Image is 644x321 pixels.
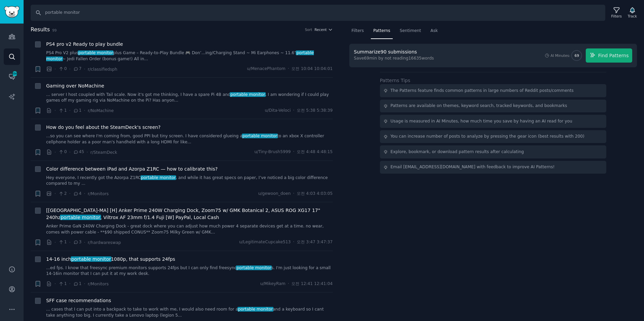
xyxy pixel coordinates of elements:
[400,28,421,34] span: Sentiment
[46,50,333,62] a: PS4 Pro V2 plusportable monitorplus Game – Ready-to-Play Bundle 🎮 Don’...ing/Charging Stand ~ Mi ...
[611,14,622,19] div: Filters
[293,239,294,245] span: ·
[12,71,18,76] span: 494
[46,223,333,235] a: Anker Prime GaN 240W Charging Dock - great dock where you can adjust how much power 4 separate de...
[390,103,567,109] div: Patterns are available on themes, keyword search, tracked keywords, and bookmarks
[55,190,56,197] span: ·
[31,26,50,34] span: Results
[69,149,70,156] span: ·
[390,164,555,170] div: Email [EMAIL_ADDRESS][DOMAIN_NAME] with feedback to improve AI Patterns!
[73,239,82,245] span: 3
[58,149,67,155] span: 0
[390,118,572,124] div: Usage is measured in AI Minutes, how much time you save by having an AI read for you
[265,108,291,114] span: u/Dita-Veloci
[4,6,20,18] img: GummySearch logo
[586,48,632,63] button: Find Patterns
[46,133,333,145] a: ...so you can see where I'm coming from, good PPI but tiny screen. I have considered glueing apor...
[52,28,57,32] span: 99
[352,28,364,34] span: Filters
[69,280,70,287] span: ·
[73,149,84,155] span: 45
[88,191,108,196] span: r/Monitors
[69,190,70,197] span: ·
[293,108,294,114] span: ·
[291,66,332,72] span: 오전 10:04 10:04:01
[88,67,117,72] span: r/classifiedsph
[46,166,218,173] a: Color difference between iPad and Azorpa Z1RC — how to calibrate this?
[46,124,161,131] a: How do you feel about the SteamDeck's screen?
[380,78,410,83] label: Patterns Tips
[87,149,88,156] span: ·
[58,239,67,245] span: 1
[258,191,291,197] span: u/gewoon_doen
[69,107,70,114] span: ·
[297,149,333,155] span: 오전 4:48 4:48:15
[140,175,176,180] span: portable monitor
[237,307,273,312] span: portable monitor
[73,108,82,114] span: 1
[58,281,67,287] span: 1
[254,149,291,155] span: u/Tiny-Brush5999
[288,281,289,287] span: ·
[390,149,524,155] div: Explore, bookmark, or download pattern results after calculating
[73,191,82,197] span: 4
[598,52,629,59] span: Find Patterns
[293,191,294,197] span: ·
[291,281,332,287] span: 오전 12:41 12:41:04
[88,108,114,113] span: r/NoMachine
[71,256,111,262] span: portable monitor
[315,27,327,32] span: Recent
[31,5,605,21] input: Search Keyword
[46,256,175,263] a: 14-16 inchportable monitor1080p, that supports 24fps
[297,191,333,197] span: 오전 4:03 4:03:05
[575,53,579,58] span: 69
[73,281,82,287] span: 1
[373,28,390,34] span: Patterns
[390,88,574,94] div: The Patterns feature finds common patterns in large numbers of Reddit posts/comments
[46,50,314,61] span: portable monitor
[69,66,70,73] span: ·
[315,27,333,32] button: Recent
[90,150,117,155] span: r/SteamDeck
[55,239,56,246] span: ·
[88,240,121,245] span: r/hardwareswap
[430,28,438,34] span: Ask
[305,27,312,32] div: Sort
[288,66,289,72] span: ·
[73,66,82,72] span: 7
[550,53,570,58] div: AI Minutes:
[625,6,639,20] button: Track
[84,190,85,197] span: ·
[84,280,85,287] span: ·
[46,41,123,48] a: PS4 pro v2 Ready to play bundle
[55,149,56,156] span: ·
[69,239,70,246] span: ·
[628,14,637,19] div: Track
[236,265,272,270] span: portable monitor
[247,66,285,72] span: u/MenacePhantom
[58,108,67,114] span: 1
[84,107,85,114] span: ·
[46,82,104,90] a: Gaming over NoMachine
[4,68,20,85] a: 494
[297,239,333,245] span: 오전 3:47 3:47:37
[46,256,175,263] span: 14-16 inch 1080p, that supports 24fps
[84,66,85,73] span: ·
[230,92,266,97] span: portable monitor
[58,191,67,197] span: 2
[46,207,333,221] a: [[GEOGRAPHIC_DATA]-MA] [H] Anker Prime 240W Charging Dock, Zoom75 w/ GMK Botanical 2, ASUS ROG XG...
[55,280,56,287] span: ·
[354,48,417,56] div: Summarize 90 submissions
[239,239,291,245] span: u/LegitimateCupcake513
[84,239,85,246] span: ·
[354,56,434,62] div: Save 69 min by not reading 16635 words
[46,297,111,304] a: SFF case recommendations
[46,307,333,318] a: ... cases that I can put into a backpack to take to work with me, I would also need room for apor...
[78,50,114,55] span: portable monitor
[260,281,285,287] span: u/MikeyRam
[46,92,333,104] a: ... server I host coupled with Tail scale. Now it's got me thinking, I have a spare Pi 4B andport...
